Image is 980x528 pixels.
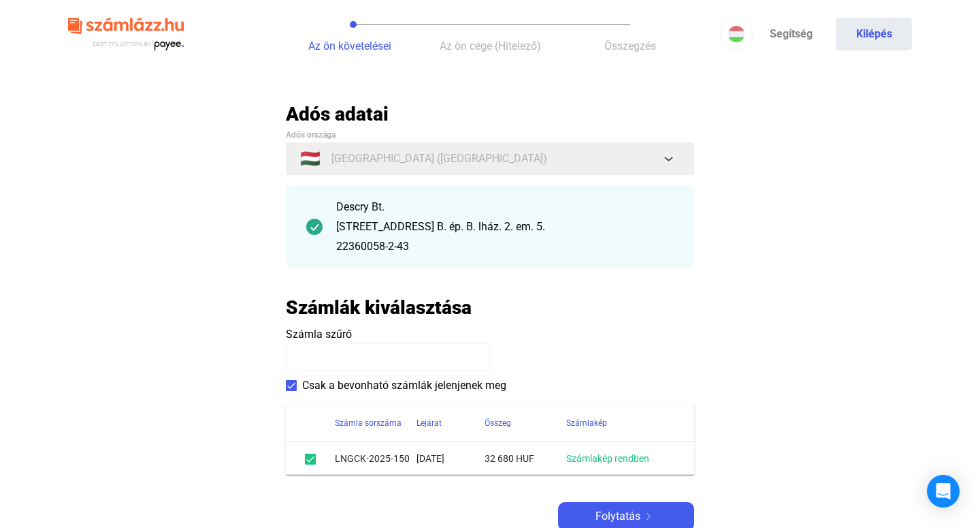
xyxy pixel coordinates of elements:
[300,151,321,167] span: 🇭🇺
[286,102,694,126] h2: Adós adatai
[566,415,607,431] div: Számlakép
[336,219,674,235] div: [STREET_ADDRESS] B. ép. B. lház. 2. em. 5.
[286,296,472,320] h2: Számlák kiválasztása
[728,26,745,42] img: HU
[335,442,416,475] td: LNGCK-2025-150
[836,18,912,50] button: Kilépés
[753,18,829,50] a: Segítség
[308,40,391,52] span: Az ön követelései
[485,415,566,431] div: Összeg
[927,475,960,508] div: Open Intercom Messenger
[485,442,566,475] td: 32 680 HUF
[416,415,442,431] div: Lejárat
[286,142,694,175] button: 🇭🇺[GEOGRAPHIC_DATA] ([GEOGRAPHIC_DATA])
[286,130,336,140] span: Adós országa
[566,415,678,431] div: Számlakép
[566,453,649,464] a: Számlakép rendben
[416,415,485,431] div: Lejárat
[306,219,323,235] img: checkmark-darker-green-circle
[720,18,753,50] button: HU
[336,238,674,255] div: 22360058-2-43
[604,40,656,52] span: Összegzés
[595,508,640,525] span: Folytatás
[336,199,674,215] div: Descry Bt.
[331,151,547,167] span: [GEOGRAPHIC_DATA] ([GEOGRAPHIC_DATA])
[286,328,352,341] span: Számla szűrő
[485,415,511,431] div: Összeg
[335,415,402,431] div: Számla sorszáma
[640,513,657,520] img: arrow-right-white
[416,442,485,475] td: [DATE]
[335,415,416,431] div: Számla sorszáma
[440,40,541,52] span: Az ön cége (Hitelező)
[302,377,506,394] span: Csak a bevonható számlák jelenjenek meg
[68,12,184,57] img: szamlazzhu-logo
